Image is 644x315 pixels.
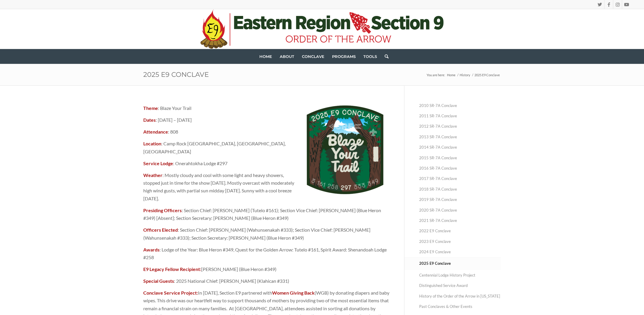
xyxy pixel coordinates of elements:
[143,129,168,134] strong: Attendance
[143,105,158,111] strong: Theme
[419,258,501,269] a: 2025 E9 Conclave
[419,226,501,236] a: 2022 E9 Conclave
[363,54,377,59] span: Tools
[143,207,182,213] strong: Presiding Officers
[143,226,389,242] p: : Section Chief: [PERSON_NAME] (Wahunsenakah #333); Section Vice Chief: [PERSON_NAME] (Wahunsenak...
[302,54,324,59] span: Conclave
[419,301,501,312] a: Past Conclaves & Other Events
[419,184,501,194] a: 2018 SR-7A Conclave
[143,227,178,233] strong: Officers Elected
[419,163,501,173] a: 2016 SR-7A Conclave
[419,247,501,257] a: 2024 E9 Conclave
[143,277,389,285] p: : 2025 National Chief: [PERSON_NAME] (Klahican #331)
[419,121,501,131] a: 2012 SR-7A Conclave
[143,246,389,262] p: : Lodge of the Year: Blue Heron #349, Quest for the Golden Arrow: Tutelo #161, Spirit Award: Shen...
[143,266,201,272] strong: E9 Legacy Fellow Recipient:
[381,49,388,64] a: Search
[474,73,501,77] span: 2025 E9 Conclave
[143,171,389,203] p: : Mostly cloudy and cool with some light and heavy showers, stopped just in time for the show [DA...
[143,160,173,166] strong: Service Lodge
[419,270,501,280] a: Centennial Lodge History Project
[419,111,501,121] a: 2011 SR-7A Conclave
[143,117,156,123] strong: Dates
[471,73,474,77] span: /
[143,104,389,112] p: : Blaze Your Trail
[143,247,160,252] strong: Awards
[256,49,276,64] a: Home
[419,142,501,152] a: 2014 SR-7A Conclave
[280,54,294,59] span: About
[447,73,456,77] span: Home
[143,278,174,284] strong: Special Guests
[332,54,356,59] span: Programs
[143,290,198,295] strong: Conclave Service Project:
[419,194,501,205] a: 2019 SR-7A Conclave
[459,73,471,77] a: History
[460,73,470,77] span: History
[419,132,501,142] a: 2013 SR-7A Conclave
[419,153,501,163] a: 2015 SR-7A Conclave
[276,49,298,64] a: About
[298,49,328,64] a: Conclave
[419,236,501,247] a: 2023 E9 Conclave
[419,205,501,215] a: 2020 SR-7A Conclave
[143,265,389,273] p: [PERSON_NAME] (Blue Heron #349)
[360,49,381,64] a: Tools
[143,70,209,79] a: 2025 E9 Conclave
[419,173,501,184] a: 2017 SR-7A Conclave
[419,100,501,111] a: 2010 SR-7A Conclave
[456,73,459,77] span: /
[419,291,501,301] a: History of the Order of the Arrow in [US_STATE]
[446,73,456,77] a: Home
[143,160,389,167] p: : Onerahtokha Lodge #297
[272,290,315,295] a: Women Giving Back
[259,54,272,59] span: Home
[143,141,161,146] strong: Location
[143,140,389,155] p: : Camp Rock [GEOGRAPHIC_DATA], [GEOGRAPHIC_DATA], [GEOGRAPHIC_DATA]
[143,207,389,222] p: : Section Chief: [PERSON_NAME] (Tutelo #161); Section Vice Chief: [PERSON_NAME] (Blue Heron #349)...
[419,215,501,226] a: 2021 SR-7A Conclave
[427,73,445,77] span: You are here:
[328,49,360,64] a: Programs
[419,280,501,291] a: Distinguished Service Award
[143,128,389,136] p: : 808
[143,116,389,124] p: : [DATE] – [DATE]
[143,172,162,178] strong: Weather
